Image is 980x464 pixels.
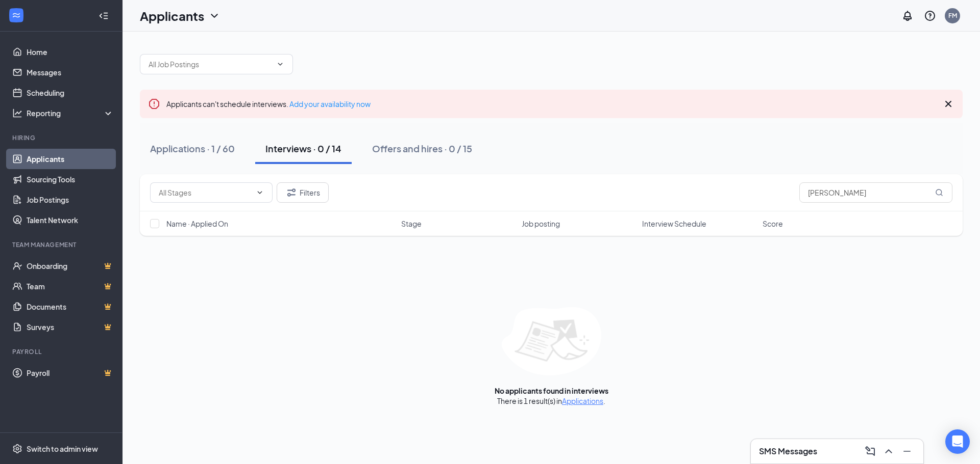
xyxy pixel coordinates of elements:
span: Score [763,219,783,229]
a: Sourcing Tools [27,169,114,189]
div: Payroll [12,347,112,356]
svg: Minimize [901,445,913,457]
a: Talent Network [27,210,114,230]
svg: ComposeMessage [864,445,876,457]
span: Job posting [522,219,560,229]
div: Hiring [12,133,112,142]
div: Open Intercom Messenger [945,429,970,454]
svg: ChevronUp [883,445,895,457]
h3: SMS Messages [759,446,817,457]
svg: Analysis [12,108,22,118]
span: Applicants can't schedule interviews. [166,99,371,108]
a: Home [27,42,114,62]
div: Reporting [27,108,114,118]
a: PayrollCrown [27,363,114,383]
div: There is 1 result(s) in . [497,396,605,406]
a: TeamCrown [27,276,114,296]
svg: Collapse [99,11,109,21]
div: Team Management [12,240,112,249]
span: Name · Applied On [166,219,228,229]
svg: Filter [285,186,298,199]
a: Applications [562,396,603,405]
a: Add your availability now [289,99,371,108]
button: Filter Filters [277,182,329,203]
div: Applications · 1 / 60 [150,142,235,155]
svg: ChevronDown [276,60,284,68]
span: Interview Schedule [642,219,706,229]
a: Scheduling [27,83,114,103]
a: Job Postings [27,189,114,210]
svg: Error [148,98,160,110]
div: Switch to admin view [27,444,98,454]
button: ChevronUp [880,443,897,459]
input: All Job Postings [149,59,272,70]
input: All Stages [159,187,252,198]
span: Stage [401,219,422,229]
a: Messages [27,62,114,83]
svg: Notifications [901,10,914,22]
div: FM [948,11,957,20]
button: Minimize [899,443,915,459]
svg: Settings [12,444,22,454]
svg: ChevronDown [256,188,264,197]
svg: MagnifyingGlass [935,188,943,197]
svg: QuestionInfo [924,10,936,22]
input: Search in interviews [799,182,952,203]
a: Applicants [27,149,114,169]
a: SurveysCrown [27,317,114,337]
div: No applicants found in interviews [495,386,608,396]
div: Interviews · 0 / 14 [265,142,341,155]
a: OnboardingCrown [27,256,114,276]
svg: Cross [942,98,954,110]
img: empty-state [502,307,601,375]
div: Offers and hires · 0 / 15 [372,142,472,155]
a: DocumentsCrown [27,296,114,317]
h1: Applicants [140,7,204,24]
svg: ChevronDown [208,10,220,22]
svg: WorkstreamLogo [11,10,21,20]
button: ComposeMessage [862,443,878,459]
